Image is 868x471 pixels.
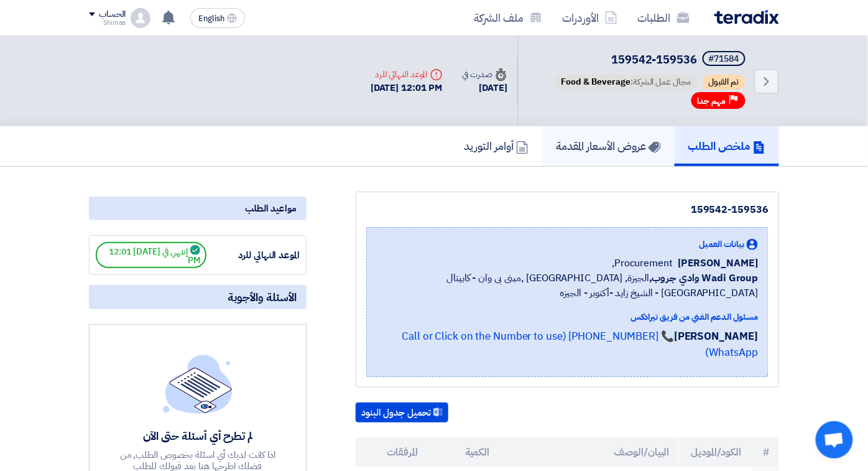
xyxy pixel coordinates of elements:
[377,271,758,301] span: الجيزة, [GEOGRAPHIC_DATA] ,مبنى بى وان - كابيتال [GEOGRAPHIC_DATA] - الشيخ زايد -أكتوبر - الجيزه
[678,256,758,271] span: [PERSON_NAME]
[366,202,769,217] div: 159542-159536
[89,197,307,220] div: مواعيد الطلب
[371,81,443,95] div: [DATE] 12:01 PM
[709,55,739,63] div: #71584
[206,248,300,263] div: الموعد النهائي للرد
[612,256,673,271] span: Procurement,
[463,81,507,95] div: [DATE]
[552,51,748,68] h5: 159542-159536
[96,242,206,268] span: إنتهي في [DATE] 12:01 PM
[377,310,758,324] div: مسئول الدعم الفني من فريق تيرادكس
[99,9,126,20] div: الحساب
[688,139,765,153] h5: ملخص الطلب
[680,437,752,467] th: الكود/الموديل
[542,126,675,166] a: عروض الأسعار المقدمة
[356,437,428,467] th: المرفقات
[714,10,779,24] img: Teradix logo
[356,403,448,422] button: تحميل جدول البنود
[464,139,529,153] h5: أوامر التوريد
[402,329,758,360] a: 📞 [PHONE_NUMBER] (Call or Click on the Number to use WhatsApp)
[627,3,699,32] a: الطلبات
[371,68,443,81] div: الموعد النهائي للرد
[228,290,297,304] span: الأسئلة والأجوبة
[107,429,289,443] div: لم تطرح أي أسئلة حتى الآن
[752,437,780,467] th: #
[163,355,233,413] img: empty_state_list.svg
[816,421,853,459] div: Open chat
[675,126,779,166] a: ملخص الطلب
[463,68,507,81] div: صدرت في
[703,75,746,90] span: تم القبول
[464,3,552,32] a: ملف الشركة
[556,139,661,153] h5: عروض الأسعار المقدمة
[699,238,744,251] span: بيانات العميل
[649,271,758,286] b: Wadi Group وادي جروب,
[198,14,224,23] span: English
[555,75,698,90] span: مجال عمل الشركة:
[552,3,627,32] a: الأوردرات
[450,126,542,166] a: أوامر التوريد
[131,8,150,28] img: profile_test.png
[190,8,245,28] button: English
[611,51,698,68] span: 159542-159536
[674,329,758,344] strong: [PERSON_NAME]
[561,75,630,88] span: Food & Beverage
[499,437,679,467] th: البيان/الوصف
[428,437,500,467] th: الكمية
[698,95,726,107] span: مهم جدا
[89,19,126,26] div: Shimaa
